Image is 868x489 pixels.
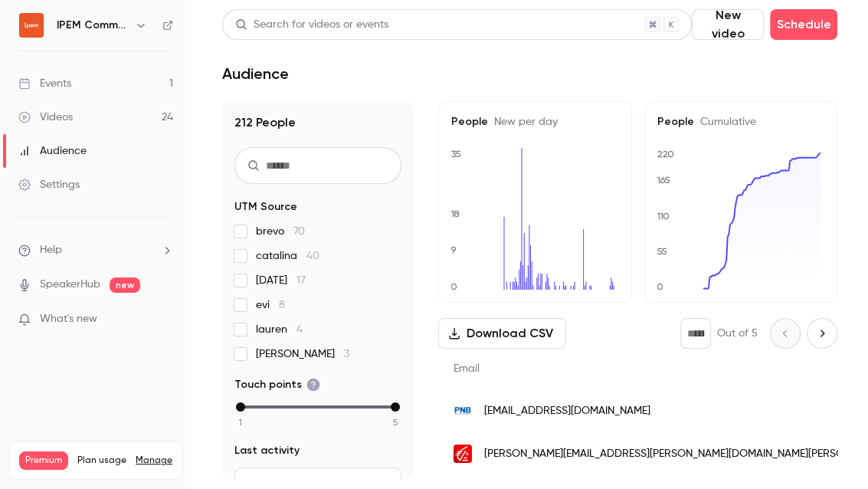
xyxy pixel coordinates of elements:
[393,415,398,429] span: 5
[256,346,349,362] span: [PERSON_NAME]
[657,175,670,185] text: 165
[657,246,667,257] text: 55
[256,224,305,239] span: brevo
[657,281,663,292] text: 0
[239,415,242,429] span: 1
[717,326,758,341] p: Out of 5
[450,208,460,219] text: 18
[222,64,289,83] h1: Audience
[234,113,401,132] h1: 212 People
[40,311,97,327] span: What's new
[807,318,837,349] button: Next page
[19,13,44,38] img: IPEM Community
[488,117,558,127] span: New per day
[18,242,173,258] li: help-dropdown-opener
[279,300,285,310] span: 8
[293,226,305,237] span: 70
[657,114,825,130] h5: People
[77,455,126,467] span: Plan usage
[306,251,319,261] span: 40
[18,177,80,192] div: Settings
[256,273,306,288] span: [DATE]
[234,377,320,392] span: Touch points
[256,248,319,264] span: catalina
[235,17,388,33] div: Search for videos or events
[438,318,566,349] button: Download CSV
[256,297,285,313] span: evi
[451,114,619,130] h5: People
[18,143,87,159] div: Audience
[256,322,303,337] span: lauren
[391,402,400,412] div: max
[454,363,480,374] span: Email
[451,149,461,159] text: 35
[657,211,670,222] text: 110
[40,277,100,293] a: SpeakerHub
[57,18,129,33] h6: IPEM Community
[484,403,650,419] span: [EMAIL_ADDRESS][DOMAIN_NAME]
[40,242,62,258] span: Help
[344,349,349,359] span: 3
[450,244,457,255] text: 9
[657,149,674,159] text: 220
[234,199,297,215] span: UTM Source
[692,9,764,40] button: New video
[110,277,140,293] span: new
[454,445,472,463] img: eps.caisse-epargne.fr
[296,324,303,335] span: 4
[136,455,172,467] a: Manage
[18,76,71,91] div: Events
[454,402,472,420] img: pnb.com.my
[236,402,245,412] div: min
[155,313,173,327] iframe: Noticeable Trigger
[296,275,306,286] span: 17
[450,281,457,292] text: 0
[19,451,68,470] span: Premium
[18,110,73,125] div: Videos
[770,9,837,40] button: Schedule
[694,117,756,127] span: Cumulative
[234,443,300,458] span: Last activity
